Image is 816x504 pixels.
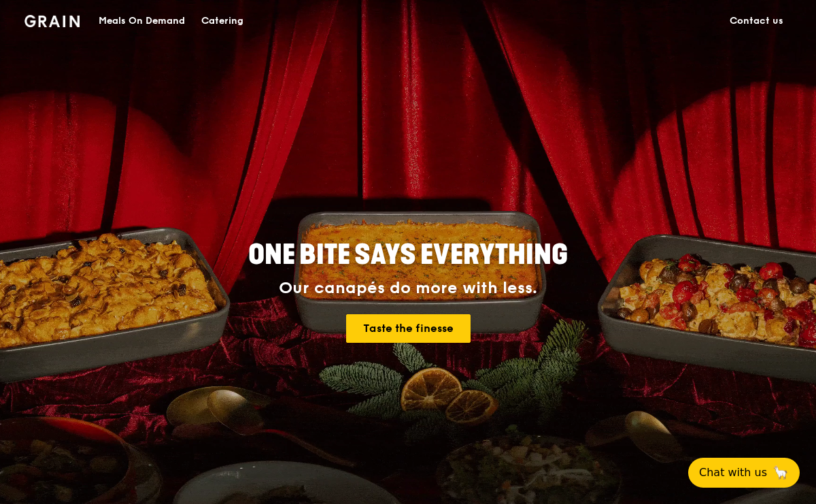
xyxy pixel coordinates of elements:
[721,1,792,41] a: Contact us
[163,279,653,298] div: Our canapés do more with less.
[193,1,252,41] a: Catering
[699,465,767,481] span: Chat with us
[201,1,243,41] div: Catering
[772,465,789,481] span: 🦙
[248,239,568,271] span: ONE BITE SAYS EVERYTHING
[99,1,185,41] div: Meals On Demand
[346,314,471,343] a: Taste the finesse
[688,458,800,488] button: Chat with us🦙
[24,15,80,27] img: Grain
